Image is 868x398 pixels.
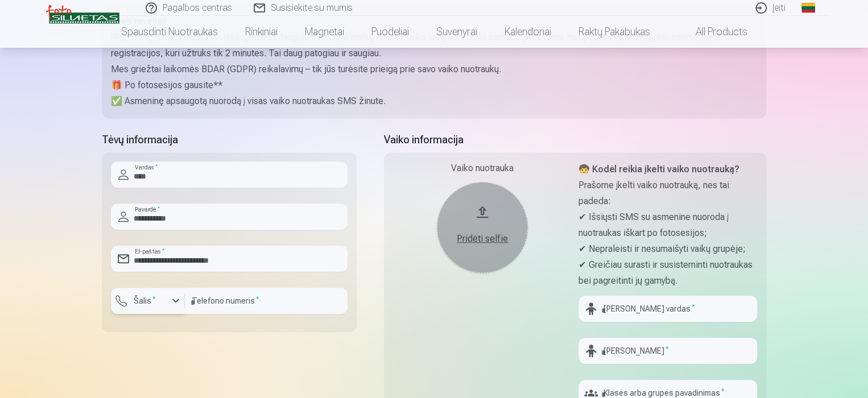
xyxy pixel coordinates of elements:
a: Rinkiniai [232,16,291,48]
p: ✔ Nepraleisti ir nesumaišyti vaikų grupėje; [578,241,757,257]
a: All products [664,16,761,48]
div: Pridėti selfie [448,232,516,246]
img: /v3 [46,5,119,24]
a: Magnetai [291,16,358,48]
a: Puodeliai [358,16,423,48]
p: Mes griežtai laikomės BDAR (GDPR) reikalavimų – tik jūs turėsite prieigą prie savo vaiko nuotraukų. [111,61,757,77]
a: Suvenyrai [423,16,491,48]
div: Vaiko nuotrauka [393,161,572,175]
a: Raktų pakabukas [565,16,664,48]
p: ✔ Greičiau surasti ir susisteminti nuotraukas bei pagreitinti jų gamybą. [578,257,757,289]
h5: Tėvų informacija [102,132,357,148]
strong: 🧒 Kodėl reikia įkelti vaiko nuotrauką? [578,164,739,175]
h5: Vaiko informacija [384,132,766,148]
a: Spausdinti nuotraukas [108,16,232,48]
button: Šalis* [111,288,185,314]
p: Prašome įkelti vaiko nuotrauką, nes tai padeda: [578,177,757,209]
p: ✔ Išsiųsti SMS su asmenine nuoroda į nuotraukas iškart po fotosesijos; [578,209,757,241]
p: 🎁 Po fotosesijos gausite** [111,77,757,93]
a: Kalendoriai [491,16,565,48]
button: Pridėti selfie [437,182,528,273]
label: Šalis [129,295,160,306]
p: ✅ Asmeninę apsaugotą nuorodą į visas vaiko nuotraukas SMS žinute. [111,93,757,109]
